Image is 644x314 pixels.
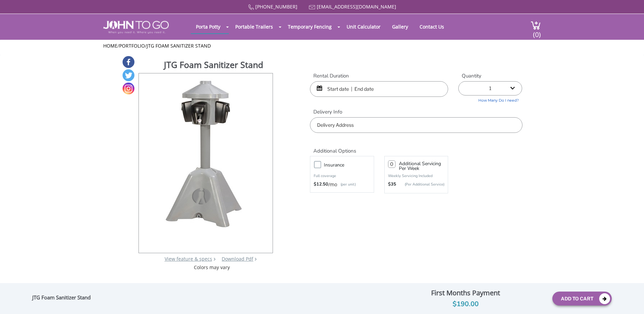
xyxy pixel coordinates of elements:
[342,20,386,33] a: Unit Calculator
[384,287,547,299] div: First Months Payment
[531,21,541,30] img: cart a
[387,20,413,33] a: Gallery
[396,182,444,187] p: (Per Additional Service)
[384,299,547,310] div: $190.00
[317,3,396,10] a: [EMAIL_ADDRESS][DOMAIN_NAME]
[324,161,377,169] h3: Insurance
[191,20,225,33] a: Porta Potty
[310,117,522,133] input: Delivery Address
[310,81,448,97] input: Start date | End date
[533,24,541,39] span: (0)
[164,59,286,72] h1: JTG Foam Sanitizer Stand
[214,258,216,261] img: right arrow icon
[388,173,444,178] p: Weekly Servicing Included
[123,69,134,81] a: Twitter
[255,258,257,261] img: chevron.png
[32,294,94,303] div: JTG Foam Sanitizer Stand
[458,72,522,80] label: Quantity
[147,42,211,49] a: JTG Foam Sanitizer Stand
[255,3,297,10] a: [PHONE_NUMBER]
[314,181,328,188] strong: $12.50
[388,160,395,168] input: 0
[314,173,370,179] p: Full coverage
[310,140,522,154] h2: Additional Options
[119,42,145,49] a: Portfolio
[123,83,134,94] a: Instagram
[399,161,444,171] h3: Additional Servicing Per Week
[138,264,286,271] div: Colors may vary
[337,181,356,188] p: (per unit)
[155,73,256,233] img: Product
[230,20,278,33] a: Portable Trailers
[309,5,315,10] img: Mail
[103,21,169,34] img: JOHN to go
[458,95,522,103] a: How Many Do I need?
[310,72,448,80] label: Rental Duration
[248,4,254,10] img: Call
[103,42,117,49] a: Home
[310,108,522,116] label: Delivery Info
[283,20,337,33] a: Temporary Fencing
[165,256,212,262] a: View feature & specs
[552,292,612,306] button: Add To Cart
[388,181,396,188] strong: $35
[123,56,134,68] a: Facebook
[314,181,370,188] div: /mo
[103,42,541,49] ul: / /
[222,256,253,262] a: Download Pdf
[415,20,449,33] a: Contact Us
